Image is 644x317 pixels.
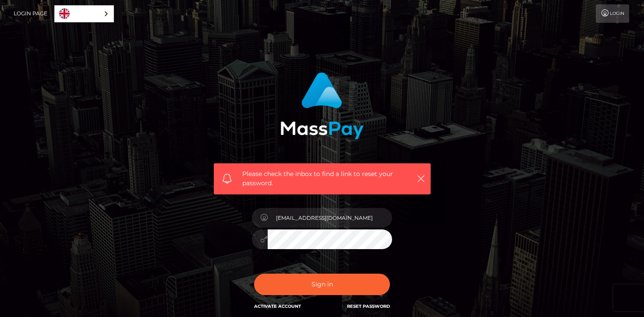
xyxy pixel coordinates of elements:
input: E-mail... [268,208,392,228]
span: Please check the inbox to find a link to reset your password. [242,169,402,188]
a: Activate Account [254,303,301,309]
a: Login [596,4,629,23]
a: Login Page [14,4,47,23]
aside: Language selected: English [54,5,114,22]
div: Language [54,5,114,22]
a: English [55,6,113,22]
img: MassPay Login [280,72,364,139]
a: Reset Password [347,303,390,309]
